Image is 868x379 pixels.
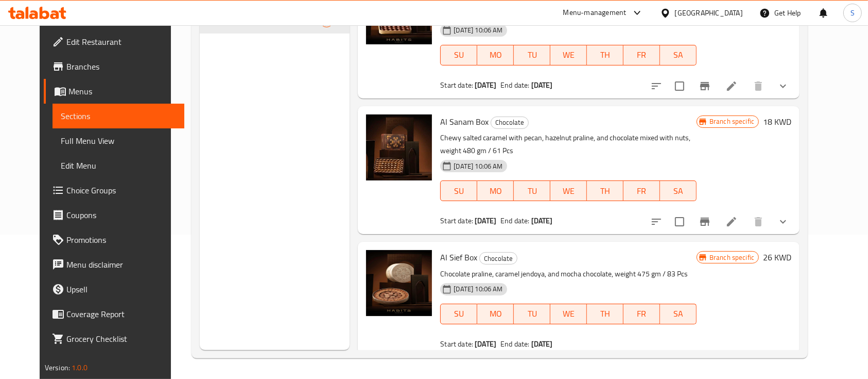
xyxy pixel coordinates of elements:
span: TU [518,47,546,62]
a: Menu disclaimer [44,252,185,277]
span: SA [664,184,692,199]
button: Branch-specific-item [692,209,717,234]
span: TU [518,306,546,321]
span: Branch specific [705,117,758,126]
span: Al Sanam Box [440,114,489,129]
div: Chocolate [479,252,517,265]
span: Al Sief Box [440,250,477,265]
span: Chocolate [480,253,517,265]
button: sort-choices [644,209,669,234]
span: Select to update [669,75,690,97]
span: TH [591,47,619,62]
a: Edit Menu [53,153,185,178]
button: TU [514,45,550,65]
span: Branches [66,60,177,73]
span: Start date: [440,214,473,227]
button: SA [660,45,697,65]
span: Edit Menu [61,159,177,172]
span: SU [445,306,473,321]
span: Menus [68,85,177,97]
span: WE [554,47,583,62]
h6: 18 KWD [763,114,791,129]
a: Promotions [44,227,185,252]
button: MO [477,180,514,201]
b: [DATE] [475,214,496,227]
button: SA [660,304,697,324]
button: SU [440,45,477,65]
button: FR [623,304,660,324]
span: WE [554,306,583,321]
span: Coupons [66,209,177,221]
span: MO [481,47,510,62]
span: Coverage Report [66,308,177,320]
a: Coverage Report [44,302,185,326]
a: Edit menu item [725,80,738,92]
span: TH [591,306,619,321]
svg: Show Choices [777,80,789,92]
button: show more [771,209,795,234]
span: TH [591,184,619,199]
div: Chocolate [491,117,529,129]
a: Branches [44,54,185,79]
span: SA [664,306,692,321]
b: [DATE] [475,337,496,351]
span: Start date: [440,337,473,351]
a: Coupons [44,203,185,227]
a: Full Menu View [53,128,185,153]
button: delete [746,74,771,98]
button: FR [623,45,660,65]
span: Edit Restaurant [66,36,177,48]
span: Upsell [66,283,177,295]
span: 1.0.0 [72,361,88,374]
button: SA [660,180,697,201]
img: Al Sanam Box [366,114,432,180]
span: Branch specific [705,253,758,262]
button: TU [514,304,550,324]
img: Al Sief Box [366,250,432,316]
h6: 26 KWD [763,250,791,265]
span: Version: [45,361,70,374]
b: [DATE] [531,78,553,92]
button: Branch-specific-item [692,74,717,98]
span: Select to update [669,211,690,233]
span: FR [628,184,656,199]
span: Sections [61,110,177,122]
button: WE [550,304,587,324]
a: Menus [44,79,185,104]
button: WE [550,180,587,201]
span: WE [554,184,583,199]
span: SU [445,184,473,199]
a: Edit menu item [725,216,738,228]
span: [DATE] 10:06 AM [449,25,507,35]
span: End date: [500,214,529,227]
button: TH [587,45,623,65]
span: End date: [500,337,529,351]
span: MO [481,306,510,321]
p: Chocolate praline, caramel jendoya, and mocha chocolate, weight 475 gm / 83 Pcs [440,268,697,281]
span: Grocery Checklist [66,333,177,345]
span: FR [628,47,656,62]
span: S [850,7,855,19]
button: SU [440,304,477,324]
button: sort-choices [644,74,669,98]
span: Start date: [440,78,473,92]
span: SA [664,47,692,62]
p: Chewy salted caramel with pecan, hazelnut praline, and chocolate mixed with nuts, weight 480 gm /... [440,131,697,157]
button: delete [746,209,771,234]
span: FR [628,306,656,321]
button: SU [440,180,477,201]
button: MO [477,304,514,324]
button: show more [771,74,795,98]
span: [DATE] 10:06 AM [449,284,507,294]
a: Upsell [44,277,185,302]
button: TH [587,180,623,201]
b: [DATE] [475,78,496,92]
svg: Show Choices [777,216,789,228]
button: FR [623,180,660,201]
span: End date: [500,78,529,92]
span: Promotions [66,234,177,246]
span: Choice Groups [66,184,177,196]
button: TH [587,304,623,324]
span: MO [481,184,510,199]
a: Edit Restaurant [44,29,185,54]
